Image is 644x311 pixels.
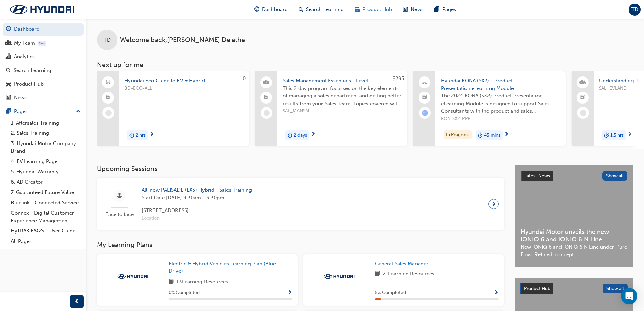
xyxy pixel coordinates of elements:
[413,71,566,146] a: Hyundai KONA (SX2) - Product Presentation eLearning ModuleThe 2024 KONA (SX2) Product Presentatio...
[3,64,84,77] a: Search Learning
[610,132,624,139] span: 1.5 hrs
[97,71,249,146] a: 0Hyundai Eco Guide to EV & HybridBD-ECO-ALLduration-icon2 hrs
[491,199,496,209] span: next-icon
[434,5,439,14] span: pages-icon
[102,183,499,225] a: Face to faceAll-new PALISADE (LX3) Hybrid - Sales TrainingStart Date:[DATE] 9:30am - 3:30pm[STREE...
[441,77,560,92] span: Hyundai KONA (SX2) - Product Presentation eLearning Module
[442,6,456,14] span: Pages
[97,165,504,173] h3: Upcoming Sessions
[169,278,174,286] span: book-icon
[8,177,84,187] a: 6. AD Creator
[8,118,84,128] a: 1. Aftersales Training
[392,75,404,82] span: $295
[524,286,550,291] span: Product Hub
[441,92,560,115] span: The 2024 KONA (SX2) Product Presentation eLearning Module is designed to support Sales Consultant...
[8,198,84,208] a: Bluelink - Connected Service
[169,261,276,274] span: Electric & Hybrid Vehicles Learning Plan (Blue Drive)
[3,92,84,104] a: News
[136,132,146,139] span: 2 hrs
[580,110,586,116] span: learningRecordVerb_NONE-icon
[494,290,499,296] span: Show Progress
[129,131,134,140] span: duration-icon
[6,109,11,115] span: pages-icon
[176,278,228,286] span: 13 Learning Resources
[429,3,461,17] a: pages-iconPages
[169,260,292,275] a: Electric & Hybrid Vehicles Learning Plan (Blue Drive)
[422,78,427,87] span: laptop-icon
[603,284,628,293] button: Show all
[604,131,609,140] span: duration-icon
[142,207,252,215] span: [STREET_ADDRESS]
[264,93,269,102] span: booktick-icon
[124,85,244,92] span: BD-ECO-ALL
[521,171,627,181] a: Latest NewsShow all
[294,132,307,139] span: 2 days
[398,3,429,17] a: news-iconNews
[383,270,434,279] span: 21 Learning Resources
[355,5,360,14] span: car-icon
[76,107,81,116] span: up-icon
[441,115,560,123] span: KON-SX2-PPEL
[629,4,641,16] button: TD
[631,6,638,14] span: TD
[106,93,111,102] span: booktick-icon
[8,156,84,167] a: 4. EV Learning Page
[349,3,398,17] a: car-iconProduct Hub
[264,78,269,87] span: people-icon
[104,36,111,44] span: TD
[283,85,402,108] span: This 2 day program focusses on the key elements of managing a sales department and getting better...
[86,61,644,69] h3: Next up for me
[521,243,627,259] span: New IONIQ 6 and IONIQ 6 N Line under ‘Pure Flow, Refined’ concept.
[6,95,11,101] span: news-icon
[375,270,380,279] span: book-icon
[299,5,303,14] span: search-icon
[3,105,84,118] button: Pages
[6,54,11,60] span: chart-icon
[288,131,292,140] span: duration-icon
[8,187,84,198] a: 7. Guaranteed Future Value
[362,6,392,14] span: Product Hub
[621,288,637,304] div: Open Intercom Messenger
[254,5,259,14] span: guage-icon
[494,289,499,297] button: Show Progress
[6,68,11,74] span: search-icon
[8,138,84,156] a: 3. Hyundai Motor Company Brand
[243,75,246,82] span: 0
[142,215,252,222] span: Location
[283,77,402,85] span: Sales Management Essentials - Level 1
[422,110,428,116] span: learningRecordVerb_ATTEMPT-icon
[524,173,550,179] span: Latest News
[287,289,292,297] button: Show Progress
[74,297,79,306] span: prev-icon
[3,23,84,36] a: Dashboard
[6,40,11,46] span: people-icon
[411,6,424,14] span: News
[6,81,11,87] span: car-icon
[8,236,84,247] a: All Pages
[520,283,628,294] a: Product HubShow all
[478,131,483,140] span: duration-icon
[262,6,288,14] span: Dashboard
[264,110,270,116] span: learningRecordVerb_NONE-icon
[14,80,44,88] div: Product Hub
[3,2,81,17] a: Trak
[117,192,122,200] span: sessionType_FACE_TO_FACE-icon
[142,194,252,202] span: Start Date: [DATE] 9:30am - 3:30pm
[320,273,358,280] img: Trak
[14,39,35,47] div: My Team
[97,241,504,249] h3: My Learning Plans
[3,37,84,49] a: My Team
[602,171,628,181] button: Show all
[8,226,84,236] a: HyTRAK FAQ's - User Guide
[106,78,111,87] span: laptop-icon
[255,71,407,146] a: $295Sales Management Essentials - Level 1This 2 day program focusses on the key elements of manag...
[287,290,292,296] span: Show Progress
[484,132,500,139] span: 45 mins
[403,5,408,14] span: news-icon
[3,78,84,90] a: Product Hub
[120,36,245,44] span: Welcome back , [PERSON_NAME] De'athe
[14,94,27,102] div: News
[14,53,35,61] div: Analytics
[580,93,585,102] span: booktick-icon
[311,132,316,138] span: next-icon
